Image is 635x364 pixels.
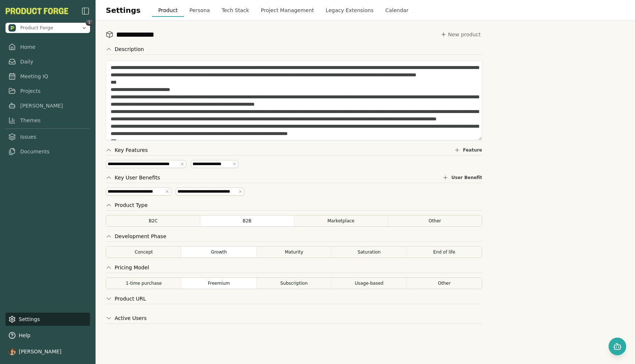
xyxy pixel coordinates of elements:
a: Meeting IQ [6,70,90,83]
button: Freemium [181,277,256,289]
button: Other [406,277,482,289]
button: PF-Logo [6,8,68,14]
button: Remove tag [238,189,243,194]
button: Saturation [331,246,407,258]
a: Projects [6,84,90,98]
button: Project Management [255,4,320,17]
a: Documents [6,145,90,158]
img: sidebar [81,7,90,15]
button: Marketplace [294,215,388,227]
button: Maturity [256,246,332,258]
button: New product [439,29,482,40]
button: Key User Benefits [106,174,160,181]
a: [PERSON_NAME] [6,99,90,112]
button: Description [106,45,144,53]
button: [PERSON_NAME] [6,345,90,358]
button: User Benefit [442,174,482,181]
span: 1 [86,20,93,26]
span: Feature [463,147,482,153]
button: Open organization switcher [6,23,90,33]
img: Product Forge [6,8,68,14]
button: Help [6,329,90,342]
button: B2B [200,215,295,227]
button: Active Users [106,314,147,322]
button: Remove tag [232,162,237,166]
h1: Settings [106,5,140,16]
img: Product Forge [8,24,16,32]
button: Subscription [256,277,332,289]
button: B2C [106,215,201,227]
a: Issues [6,130,90,143]
button: 1-time purchase [106,277,182,289]
button: Remove tag [165,189,169,194]
a: Home [6,40,90,54]
button: Feature [454,146,482,154]
button: Usage-based [331,277,407,289]
button: Open chat [609,338,626,355]
button: Growth [181,246,256,258]
button: Product URL [106,295,146,302]
a: Settings [6,313,90,326]
button: Remove tag [180,162,184,166]
button: Close Sidebar [81,7,90,15]
button: Calendar [379,4,414,17]
span: User Benefit [451,175,482,181]
button: Development Phase [106,233,166,240]
button: Pricing Model [106,264,149,271]
span: Product Forge [20,25,53,31]
button: End of life [406,246,482,258]
a: Themes [6,114,90,127]
button: Product Type [106,201,148,209]
a: Daily [6,55,90,68]
button: Tech Stack [216,4,255,17]
button: Product [152,4,183,17]
button: Concept [106,246,182,258]
button: Persona [184,4,216,17]
button: Legacy Extensions [320,4,379,17]
img: profile [8,348,16,355]
button: Other [388,215,482,227]
button: Key Features [106,146,148,154]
